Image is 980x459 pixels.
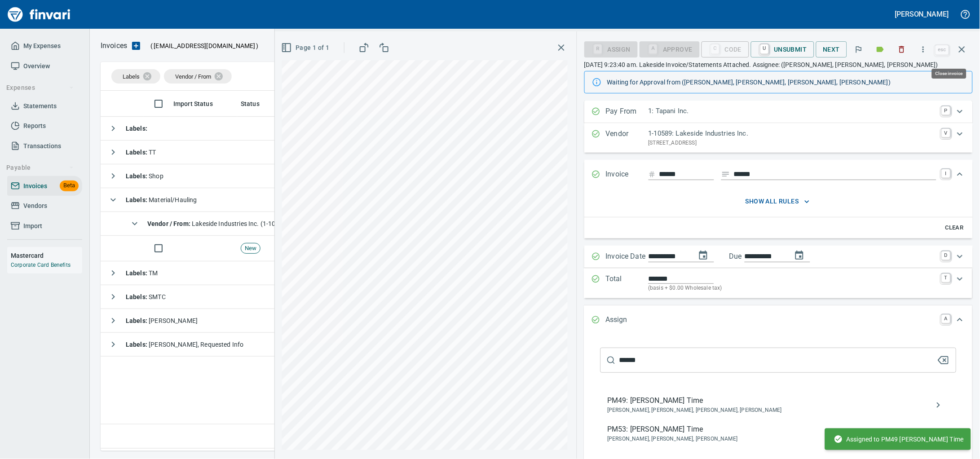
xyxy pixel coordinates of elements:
div: Labels [111,69,160,84]
span: Overview [23,61,50,72]
strong: Labels : [126,149,149,156]
p: Due [729,251,772,262]
img: Finvari [5,4,73,25]
a: Corporate Card Benefits [11,262,71,268]
strong: Labels : [126,125,147,132]
span: Import Status [173,98,225,109]
button: Flag [849,40,869,59]
h6: Mastercard [11,251,82,260]
button: UUnsubmit [751,41,814,57]
span: SMTC [126,293,166,300]
p: (basis + $0.00 Wholesale tax) [649,284,936,293]
a: T [942,274,951,282]
a: Transactions [7,136,82,156]
p: 1: Tapani Inc. [649,106,936,116]
span: Clear [943,223,967,233]
span: [PERSON_NAME], [PERSON_NAME], [PERSON_NAME], [PERSON_NAME] [608,406,935,415]
p: Invoice [606,169,649,181]
div: Code [702,44,749,52]
span: Assigned to PM49 [PERSON_NAME] Time [834,435,964,444]
div: PM53: [PERSON_NAME] Time[PERSON_NAME], [PERSON_NAME], [PERSON_NAME] [600,419,957,448]
div: Waiting for Approval from ([PERSON_NAME], [PERSON_NAME], [PERSON_NAME], [PERSON_NAME]) [607,74,965,90]
div: Expand [584,246,973,268]
button: change due date [789,245,810,266]
nav: breadcrumb [101,40,127,51]
div: Assign [584,45,638,53]
button: Next [816,41,848,58]
span: Labels [123,73,140,80]
p: Assign [606,314,649,326]
span: PM53: [PERSON_NAME] Time [608,424,935,435]
strong: Labels : [126,341,149,348]
a: Overview [7,56,82,76]
svg: Invoice number [649,169,656,180]
span: Import Status [173,98,213,109]
p: [DATE] 9:23:40 am. Lakeside Invoice/Statements Attached. Assignee: ([PERSON_NAME], [PERSON_NAME],... [584,60,973,69]
span: Unsubmit [758,42,807,57]
span: Material/Hauling [126,196,197,203]
div: Vendor / From [164,69,232,84]
p: Total [606,274,649,293]
span: Payable [6,162,74,173]
strong: Labels : [126,196,149,203]
span: [PERSON_NAME], [PERSON_NAME], [PERSON_NAME] [608,435,935,444]
span: Reports [23,120,46,132]
a: U [760,44,769,54]
span: Vendors [23,200,47,212]
a: esc [936,45,949,55]
div: Coding Required [640,44,700,52]
button: Discard [892,40,912,59]
span: Vendor / From [175,73,211,80]
p: Invoice Date [606,251,649,263]
a: My Expenses [7,36,82,56]
span: Statements [23,101,57,112]
span: [PERSON_NAME], Requested Info [126,341,244,348]
a: A [942,314,951,323]
span: Import [23,221,42,232]
span: [EMAIL_ADDRESS][DOMAIN_NAME] [153,41,256,50]
span: Invoices [23,181,47,192]
span: Next [823,44,840,55]
span: TM [126,269,158,277]
span: Transactions [23,141,61,152]
a: InvoicesBeta [7,176,82,196]
span: Page 1 of 1 [283,42,329,53]
button: Labels [870,40,890,59]
p: [STREET_ADDRESS] [649,139,936,148]
button: More [914,40,933,59]
svg: Invoice description [721,170,730,179]
div: Expand [584,101,973,123]
strong: Vendor / From : [147,220,192,227]
button: show all rules [606,193,949,210]
p: Invoices [101,40,127,51]
div: Expand [584,305,973,335]
span: TT [126,149,156,156]
a: Statements [7,96,82,116]
span: Beta [60,181,79,191]
span: [PERSON_NAME] [126,317,198,324]
span: show all rules [609,196,946,207]
button: Payable [3,159,78,176]
span: Status [241,98,271,109]
span: Shop [126,172,163,180]
button: [PERSON_NAME] [893,7,951,21]
strong: Labels : [126,172,149,180]
p: 1-10589: Lakeside Industries Inc. [649,128,936,139]
div: PM49: [PERSON_NAME] Time[PERSON_NAME], [PERSON_NAME], [PERSON_NAME], [PERSON_NAME] [600,391,957,419]
span: My Expenses [23,40,61,52]
span: PM49: [PERSON_NAME] Time [608,395,935,406]
a: V [942,128,951,137]
strong: Labels : [126,269,149,277]
button: change date [693,245,714,266]
strong: Labels : [126,293,149,300]
div: Expand [584,160,973,190]
button: Expenses [3,79,78,96]
a: Import [7,216,82,236]
a: Vendors [7,196,82,216]
a: P [942,106,951,115]
p: ( ) [145,41,259,50]
a: D [942,251,951,260]
span: Status [241,98,260,109]
div: Expand [584,268,973,298]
